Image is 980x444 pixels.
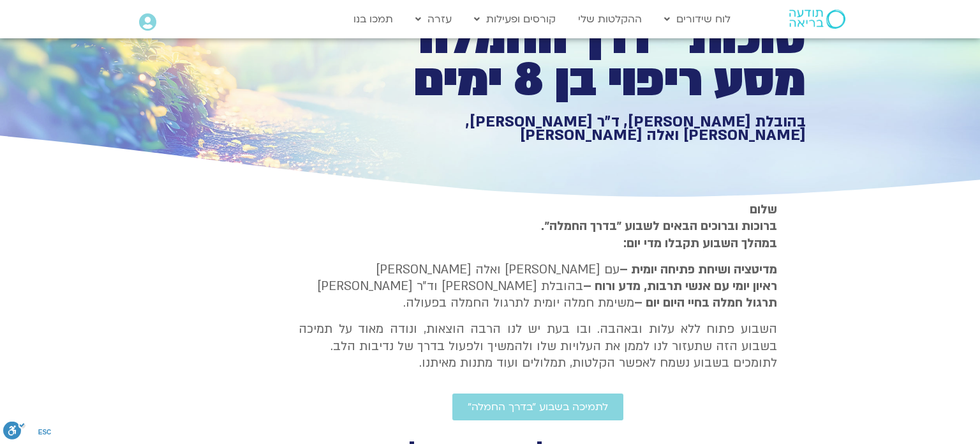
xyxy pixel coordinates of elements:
a: תמכו בנו [347,7,399,31]
b: ראיון יומי עם אנשי תרבות, מדע ורוח – [583,278,777,295]
p: עם [PERSON_NAME] ואלה [PERSON_NAME] בהובלת [PERSON_NAME] וד״ר [PERSON_NAME] משימת חמלה יומית לתרג... [299,261,777,312]
a: ההקלטות שלי [572,7,648,31]
p: השבוע פתוח ללא עלות ובאהבה. ובו בעת יש לנו הרבה הוצאות, ונודה מאוד על תמיכה בשבוע הזה שתעזור לנו ... [299,321,777,371]
b: תרגול חמלה בחיי היום יום – [634,295,777,311]
strong: ברוכות וברוכים הבאים לשבוע ״בדרך החמלה״. במהלך השבוע תקבלו מדי יום: [541,218,777,251]
a: עזרה [409,7,458,31]
h1: סוכות ״דרך החמלה״ מסע ריפוי בן 8 ימים [364,18,806,102]
strong: מדיטציה ושיחת פתיחה יומית – [620,261,777,278]
a: לתמיכה בשבוע ״בדרך החמלה״ [452,394,623,420]
a: לוח שידורים [658,7,737,31]
h1: בהובלת [PERSON_NAME], ד״ר [PERSON_NAME], [PERSON_NAME] ואלה [PERSON_NAME] [364,115,806,142]
a: קורסים ופעילות [468,7,562,31]
span: לתמיכה בשבוע ״בדרך החמלה״ [468,401,608,413]
strong: שלום [750,201,777,218]
img: תודעה בריאה [789,10,845,29]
